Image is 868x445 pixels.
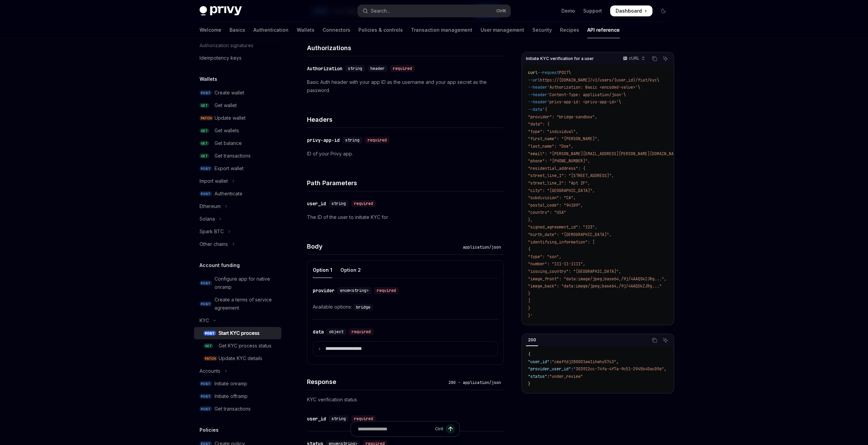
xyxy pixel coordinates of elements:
span: GET [200,141,209,146]
img: dark logo [200,6,242,16]
span: "city": "[GEOGRAPHIC_DATA]", [528,188,595,193]
div: Option 1 [313,262,332,278]
span: POST [200,394,212,399]
button: Toggle Accounts section [194,365,281,377]
span: "number": "111-11-1111", [528,261,585,267]
a: PATCHUpdate KYC details [194,352,281,365]
button: Toggle dark mode [658,5,669,16]
button: Send message [446,424,455,434]
a: GETGet KYC process status [194,340,281,352]
button: cURL [619,53,648,64]
span: ] [528,298,530,303]
h4: Headers [307,115,504,124]
div: Get KYC process status [219,342,271,350]
div: Option 2 [340,262,361,278]
div: Ethereum [200,202,221,210]
span: POST [200,381,212,386]
span: "under_review" [549,374,583,379]
div: privy-app-id [307,137,340,144]
h5: Account funding [200,261,240,269]
span: --header [528,85,547,90]
span: "type": "ssn", [528,254,561,259]
span: POST [200,191,212,196]
a: Transaction management [411,22,472,38]
div: Get transactions [215,405,251,413]
span: "image_back": "data:image/jpeg;base64,/9j/4AAQSkZJRg..." [528,283,662,289]
button: Copy the contents from the code block [650,336,659,345]
div: Get wallets [215,127,239,135]
span: } [528,291,530,296]
div: Get balance [215,139,242,147]
div: required [351,200,376,207]
span: } [528,381,530,387]
span: Ctrl K [496,8,506,14]
a: POSTCreate wallet [194,87,281,99]
span: , [616,359,619,365]
a: POSTExport wallet [194,162,281,175]
a: POSTStart KYC process [194,327,281,339]
span: }, [528,217,533,223]
span: "email": "[PERSON_NAME][EMAIL_ADDRESS][PERSON_NAME][DOMAIN_NAME]", [528,151,686,157]
span: "residential_address": { [528,166,585,171]
span: : [547,374,549,379]
div: 200 [526,336,538,344]
span: 'Content-Type: application/json' [547,92,623,98]
div: Get transactions [215,152,251,160]
span: enum<string> [340,288,369,293]
span: \ [657,77,659,83]
button: Ask AI [661,336,670,345]
div: Spark BTC [200,227,224,236]
span: "first_name": "[PERSON_NAME]", [528,136,600,142]
span: Initiate KYC verification for a user [526,56,594,61]
span: { [528,247,530,252]
a: PATCHUpdate wallet [194,112,281,124]
a: Recipes [560,22,579,38]
button: Copy the contents from the code block [650,54,659,63]
span: "user_id" [528,359,549,365]
p: Basic Auth header with your app ID as the username and your app secret as the password. [307,78,504,94]
span: "status" [528,374,547,379]
span: --data [528,107,542,112]
span: } [528,306,530,311]
div: Start KYC process [219,329,260,337]
span: "birth_date": "[DEMOGRAPHIC_DATA]", [528,232,612,237]
span: PATCH [204,356,217,361]
button: Toggle Ethereum section [194,200,281,212]
div: Authenticate [215,190,242,198]
a: Authentication [253,22,289,38]
a: POSTInitiate onramp [194,377,281,390]
span: "type": "individual", [528,129,578,134]
a: POSTInitiate offramp [194,390,281,402]
div: Update wallet [215,114,246,122]
a: POSTCreate a terms of service agreement [194,294,281,314]
h4: Path Parameters [307,178,504,188]
p: The ID of the user to initiate KYC for [307,213,504,221]
a: GETGet wallets [194,124,281,137]
a: POSTConfigure app for native onramp [194,273,281,293]
div: Initiate offramp [215,392,248,400]
button: Open search [358,5,511,17]
div: Idempotency keys [200,54,241,62]
button: Toggle KYC section [194,314,281,327]
span: --header [528,92,547,98]
h5: Policies [200,426,219,434]
span: string [332,201,346,206]
h5: Wallets [200,75,217,83]
div: Create wallet [215,89,244,97]
span: "country": "USA" [528,210,566,215]
span: POST [200,166,212,171]
h4: Response [307,377,446,386]
span: POST [559,70,569,75]
span: , [664,366,666,372]
span: '{ [542,107,547,112]
div: provider [313,287,335,294]
span: : [571,366,573,372]
div: user_id [307,200,326,207]
button: Toggle Other chains section [194,238,281,250]
div: Other chains [200,240,228,248]
a: Connectors [323,22,350,38]
button: Toggle Import wallet section [194,175,281,187]
div: application/json [460,244,504,251]
div: Initiate onramp [215,380,247,388]
span: "provider": "bridge-sandbox", [528,114,597,120]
